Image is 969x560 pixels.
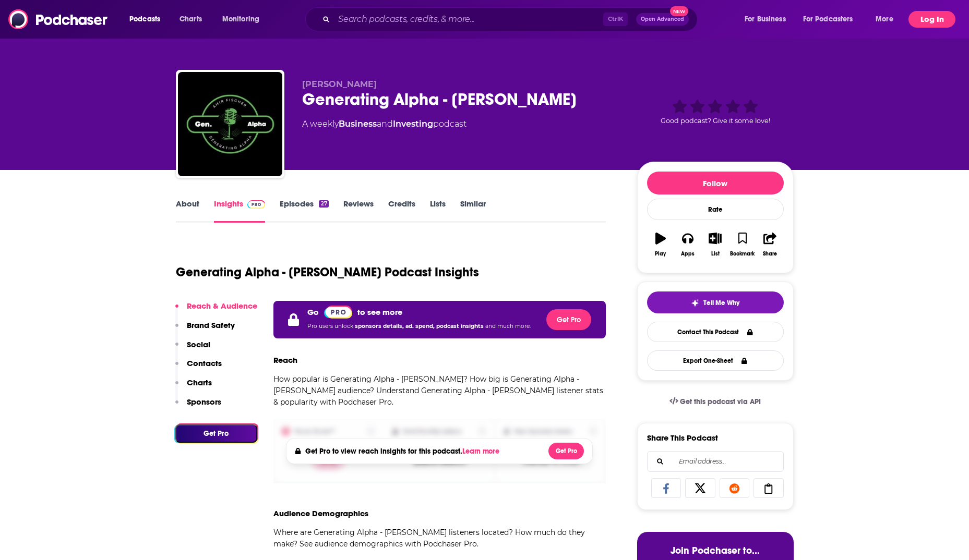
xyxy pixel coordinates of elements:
[720,478,750,498] a: Share on Reddit
[187,358,222,368] p: Contacts
[691,299,699,307] img: tell me why sparkle
[302,79,377,89] span: [PERSON_NAME]
[187,397,221,407] p: Sponsors
[703,299,739,307] span: Tell Me Why
[176,199,199,223] a: About
[307,319,531,334] p: Pro users unlock and much more.
[647,433,718,443] h3: Share This Podcast
[756,226,783,263] button: Share
[305,447,502,456] h4: Get Pro to view reach insights for this podcast.
[175,320,235,339] button: Brand Safety
[173,11,208,28] a: Charts
[641,17,684,22] span: Open Advanced
[187,378,212,387] p: Charts
[273,527,606,550] p: Where are Generating Alpha - [PERSON_NAME] listeners located? How much do they make? See audience...
[273,373,606,408] p: How popular is Generating Alpha - [PERSON_NAME]? How big is Generating Alpha - [PERSON_NAME] audi...
[388,199,415,223] a: Credits
[711,251,720,257] div: List
[187,301,257,311] p: Reach & Audience
[648,544,783,556] h3: Join Podchaser to...
[730,251,755,257] div: Bookmark
[546,309,591,330] button: Get Pro
[868,11,906,28] button: open menu
[655,251,666,257] div: Play
[548,443,584,459] button: Get Pro
[175,424,257,443] button: Get Pro
[685,478,715,498] a: Share on X/Twitter
[334,11,603,28] input: Search podcasts, credits, & more...
[701,226,728,263] button: List
[339,119,377,129] a: Business
[647,226,674,263] button: Play
[273,508,368,518] h3: Audience Demographics
[129,12,160,27] span: Podcasts
[681,251,695,257] div: Apps
[319,200,328,208] div: 27
[355,323,485,330] span: sponsors details, ad. spend, podcast insights
[661,389,770,415] a: Get this podcast via API
[462,447,502,456] button: Learn more
[176,264,479,280] h1: Generating Alpha - [PERSON_NAME] Podcast Insights
[737,11,799,28] button: open menu
[745,12,786,27] span: For Business
[647,172,784,194] button: Follow
[315,7,708,31] div: Search podcasts, credits, & more...
[214,199,266,223] a: InsightsPodchaser Pro
[647,199,784,220] div: Rate
[674,226,701,263] button: Apps
[187,339,210,349] p: Social
[661,117,770,125] span: Good podcast? Give it some love!
[273,355,297,365] h3: Reach
[302,118,466,130] div: A weekly podcast
[175,358,222,378] button: Contacts
[343,199,374,223] a: Reviews
[175,378,212,397] button: Charts
[377,119,393,129] span: and
[357,307,402,317] p: to see more
[637,79,794,144] div: Good podcast? Give it some love!
[647,322,784,342] a: Contact This Podcast
[175,397,221,416] button: Sponsors
[763,251,777,257] div: Share
[187,320,235,330] p: Brand Safety
[247,200,266,209] img: Podchaser Pro
[651,478,681,498] a: Share on Facebook
[324,305,353,319] a: Pro website
[180,12,202,27] span: Charts
[175,339,210,359] button: Social
[796,11,868,28] button: open menu
[647,291,784,313] button: tell me why sparkleTell Me Why
[430,199,446,223] a: Lists
[8,9,109,29] img: Podchaser - Follow, Share and Rate Podcasts
[222,12,259,27] span: Monitoring
[753,478,784,498] a: Copy Link
[636,13,689,26] button: Open AdvancedNew
[460,199,486,223] a: Similar
[729,226,756,263] button: Bookmark
[647,451,784,472] div: Search followers
[122,11,174,28] button: open menu
[393,119,433,129] a: Investing
[670,6,689,16] span: New
[803,12,853,27] span: For Podcasters
[908,11,955,28] button: Log In
[680,397,761,406] span: Get this podcast via API
[215,11,273,28] button: open menu
[647,350,784,371] button: Export One-Sheet
[307,307,319,317] p: Go
[876,12,893,27] span: More
[175,301,257,320] button: Reach & Audience
[324,306,353,319] img: Podchaser Pro
[280,199,328,223] a: Episodes27
[656,452,775,471] input: Email address...
[603,13,628,26] span: Ctrl K
[178,72,282,176] img: Generating Alpha - Amir Fischer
